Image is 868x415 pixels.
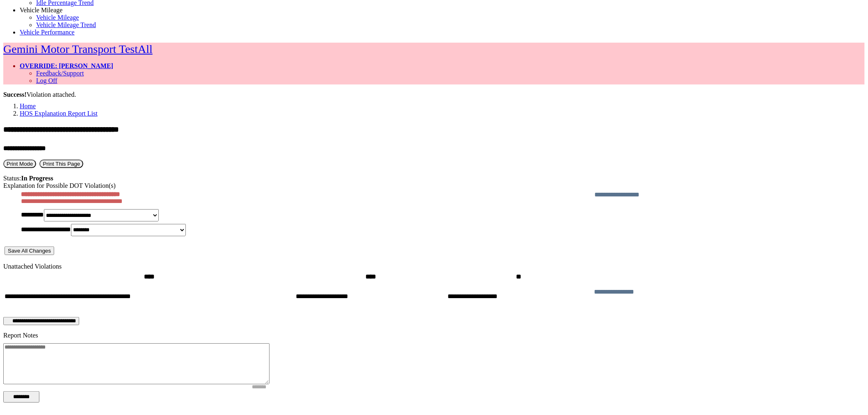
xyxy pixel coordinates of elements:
button: Change Filter Options [3,391,39,403]
button: Print This Page [39,160,83,168]
button: Print Mode [3,160,36,168]
a: HOS Explanation Report List [20,110,98,117]
a: Vehicle Performance [20,29,75,36]
div: Explanation for Possible DOT Violation(s) [3,182,865,189]
div: Status: [3,175,865,182]
b: Success! [3,91,27,98]
a: Home [20,103,36,109]
div: Report Notes [3,332,865,339]
a: Feedback/Support [36,70,84,77]
a: Gemini Motor Transport TestAll [3,43,153,55]
a: OVERRIDE: [PERSON_NAME] [20,62,113,69]
button: Save [5,246,54,255]
strong: In Progress [21,175,53,182]
a: Vehicle Mileage Trend [36,21,96,28]
div: Unattached Violations [3,263,865,270]
a: Vehicle Mileage [36,14,79,21]
div: Violation attached. [3,91,865,98]
a: Log Off [36,77,57,84]
a: Vehicle Mileage [20,7,62,14]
